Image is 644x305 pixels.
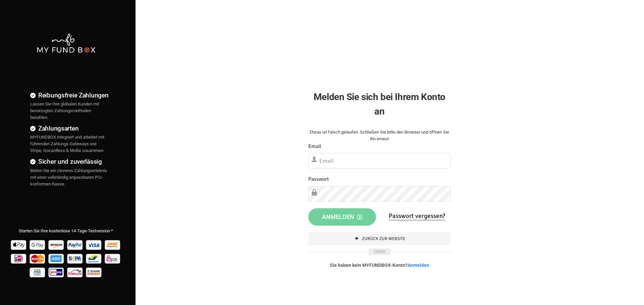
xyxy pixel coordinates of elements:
[30,90,109,100] h4: Reibungsfreie Zahlungen
[10,238,28,251] img: Apple Pay
[85,265,103,279] img: banktransfer
[308,232,451,245] a: Zurück zur Website
[66,265,84,279] img: p24 Pay
[85,251,103,265] img: Bancontact Pay
[48,265,65,279] img: giropay
[308,90,451,119] h2: Melden Sie sich bei Ihrem Konto an
[36,33,96,54] img: mfbwhite.png
[29,265,47,279] img: mb Pay
[308,262,451,269] p: Sie haben kein MYFUNDBOX-Konto?
[408,262,429,268] a: Anmelden
[308,129,451,142] div: Etwas ist falsch gelaufen. Schließen Sie bitte den Browser und öffnen Sie ihn erneut
[389,212,445,220] a: Passwort vergessen?
[30,101,99,120] span: Lassen Sie Ihre globalen Kunden mit bevorzugten Zahlungsmethoden bezahlen.
[308,142,321,151] label: Email
[104,251,122,265] img: EPS Pay
[322,213,362,220] span: Anmelden
[66,251,84,265] img: sepa Pay
[66,238,84,251] img: Paypal
[29,238,47,251] img: Google Pay
[30,124,109,133] h4: Zahlungsarten
[85,238,103,251] img: Visa
[308,208,376,226] button: Anmelden
[10,251,28,265] img: Ideal Pay
[48,251,65,265] img: american_express Pay
[48,238,65,251] img: Amazon
[30,157,109,166] h4: Sicher und zuverlässig
[308,153,451,168] input: Email
[308,175,329,183] label: Passwort
[30,168,107,186] span: Bieten Sie ein cleveres Zahlungserlebnis mit einer vollständig anpassbaren PCI-konformen Kasse.
[369,248,390,255] span: ODER
[104,238,122,251] img: Sofort Pay
[30,135,104,153] span: MYFUNDBOX integriert und arbeitet mit führenden Zahlungs-Gateways wie Stripe, Gocardless & Mollie...
[29,251,47,265] img: Mastercard Pay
